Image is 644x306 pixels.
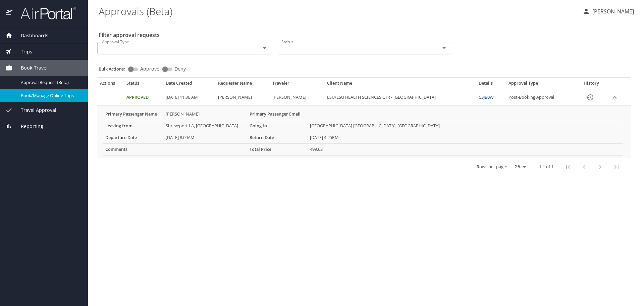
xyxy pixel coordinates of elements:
[12,64,48,72] span: Book Travel
[610,92,620,102] button: expand row
[163,80,215,89] th: Date Created
[479,94,494,100] a: C3JB0W
[163,120,247,132] td: Shreveport LA, [GEOGRAPHIC_DATA]
[476,80,506,89] th: Details
[247,132,307,143] th: Return Date
[477,165,507,169] p: Rows per page:
[509,162,528,172] select: rows per page
[307,143,623,155] td: 499.63
[103,108,623,156] table: More info for approvals
[163,108,247,120] td: [PERSON_NAME]
[140,67,159,71] span: Approve
[270,80,324,89] th: Traveler
[21,92,80,99] span: Book/Manage Online Trips
[13,7,76,20] img: airportal-logo.png
[97,80,631,176] table: Approval table
[215,89,270,106] td: [PERSON_NAME]
[247,143,307,155] th: Total Price
[124,80,163,89] th: Status
[21,79,80,86] span: Approval Request (Beta)
[97,80,124,89] th: Actions
[324,89,476,106] td: LSU/LSU HEALTH SCIENCES CTR - [GEOGRAPHIC_DATA]
[103,132,163,143] th: Departure Date
[103,120,163,132] th: Leaving from
[99,66,130,72] p: Bulk Actions:
[99,30,160,40] h2: Filter approval requests
[6,7,13,20] img: icon-airportal.png
[307,132,623,143] td: [DATE] 4:25PM
[12,32,48,39] span: Dashboards
[582,89,598,105] button: History
[580,5,637,17] button: [PERSON_NAME]
[506,80,576,89] th: Approval Type
[590,7,634,15] p: [PERSON_NAME]
[124,89,163,106] td: Approved
[539,165,553,169] p: 1-1 of 1
[260,43,269,53] button: Open
[247,120,307,132] th: Going to
[103,108,163,120] th: Primary Passenger Name
[12,106,56,114] span: Travel Approval
[324,80,476,89] th: Client Name
[439,43,449,53] button: Open
[163,89,215,106] td: [DATE] 11:36 AM
[247,108,307,120] th: Primary Passenger Email
[163,132,247,143] td: [DATE] 8:00AM
[506,89,576,106] td: Post-Booking Approval
[215,80,270,89] th: Requester Name
[12,123,43,130] span: Reporting
[103,143,163,155] th: Comments
[576,80,607,89] th: History
[12,48,32,55] span: Trips
[307,120,623,132] td: [GEOGRAPHIC_DATA] [GEOGRAPHIC_DATA], [GEOGRAPHIC_DATA]
[174,67,186,71] span: Deny
[270,89,324,106] td: [PERSON_NAME]
[99,1,577,21] h1: Approvals (Beta)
